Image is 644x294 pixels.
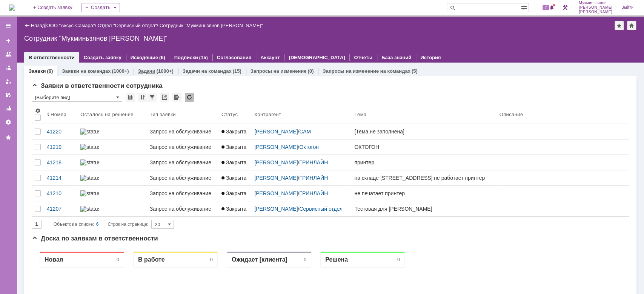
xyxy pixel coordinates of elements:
[150,206,215,212] div: Запрос на обслуживание
[148,93,157,102] div: Фильтрация...
[254,159,298,165] a: [PERSON_NAME]
[80,206,99,212] img: statusbar-100 (1).png
[254,144,348,150] div: /
[77,139,146,155] a: statusbar-100 (1).png
[299,206,343,212] a: Сервисный отдел
[221,206,246,212] span: Закрыта
[32,235,158,242] span: Доска по заявкам в ответственности
[221,159,246,165] span: Закрыта
[84,55,121,60] a: Создать заявку
[44,105,77,124] th: Номер
[47,68,53,74] div: (6)
[294,11,316,18] div: Решена
[354,129,493,135] div: [Тема не заполнена]
[54,222,94,227] span: Объектов в списке:
[62,68,111,74] a: Заявки на командах
[218,139,251,155] a: Закрыта
[172,93,181,102] div: Экспорт списка
[44,155,77,170] a: 41218
[366,11,368,17] div: 0
[80,144,99,150] img: statusbar-100 (1).png
[254,190,348,196] div: /
[85,11,88,17] div: 0
[251,68,307,74] a: Запросы на изменение
[254,175,348,181] div: /
[44,139,77,155] a: 41219
[2,35,14,47] a: Создать заявку
[221,175,246,181] span: Закрыта
[147,139,218,155] a: Запрос на обслуживание
[160,93,169,102] div: Скопировать ссылку на список
[46,23,95,28] a: ООО "Аксус-Самара"
[77,105,146,124] th: Осталось на решение
[218,170,251,185] a: Закрыта
[217,55,252,60] a: Согласования
[233,68,241,74] div: (15)
[351,155,496,170] a: принтер
[351,124,496,139] a: [Тема не заполнена]
[80,190,99,196] img: statusbar-100 (1).png
[561,3,570,12] a: Перейти в интерфейс администратора
[351,201,496,216] a: Тестовая для [PERSON_NAME]
[150,175,215,181] div: Запрос на обслуживание
[159,55,165,60] div: (6)
[272,11,275,17] div: 0
[323,68,410,74] a: Запросы на изменение на командах
[200,11,256,18] div: Ожидает [клиента]
[354,175,493,181] div: на складе [STREET_ADDRESS] не работает принтер
[254,112,281,117] div: Контрагент
[218,105,251,124] th: Статус
[44,124,77,139] a: 41220
[147,155,218,170] a: Запрос на обслуживание
[615,21,624,30] div: Добавить в избранное
[47,175,74,181] div: 41214
[9,5,15,11] img: logo
[579,10,612,14] span: [PERSON_NAME]
[354,144,493,150] div: ОКТОГОН
[147,186,218,201] a: Запрос на обслуживание
[254,129,348,135] div: /
[174,55,198,60] a: Подписки
[150,159,215,165] div: Запрос на обслуживание
[218,201,251,216] a: Закрыта
[218,155,251,170] a: Закрыта
[147,124,218,139] a: Запрос на обслуживание
[299,159,328,165] a: ГРИНЛАЙН
[150,112,176,117] div: Тип заявки
[45,22,46,28] div: |
[35,108,41,114] span: Настройки
[221,129,246,135] span: Закрыта
[221,190,246,196] span: Закрыта
[150,190,215,196] div: Запрос на обслуживание
[254,175,298,181] a: [PERSON_NAME]
[627,21,636,30] div: Сделать домашней страницей
[47,129,74,135] div: 41220
[381,55,411,60] a: База знаний
[47,190,74,196] div: 41210
[126,93,135,102] div: Сохранить вид
[260,55,280,60] a: Аккаунт
[24,35,636,42] div: Сотрудник "Мукминьзянов [PERSON_NAME]"
[138,68,155,74] a: Задачи
[254,129,298,135] a: [PERSON_NAME]
[354,190,493,196] div: не печатает принтер
[77,124,146,139] a: statusbar-60 (1).png
[521,3,529,11] span: Расширенный поиск
[221,112,238,117] div: Статус
[299,144,319,150] a: Октогон
[354,159,493,165] div: принтер
[351,105,496,124] th: Тема
[412,68,418,74] div: (5)
[150,129,215,135] div: Запрос на обслуживание
[351,170,496,185] a: на складе [STREET_ADDRESS] не работает принтер
[543,5,549,10] span: 7
[420,55,441,60] a: История
[185,93,194,102] div: Обновлять список
[183,68,232,74] a: Задачи на командах
[77,201,146,216] a: statusbar-100 (1).png
[499,112,523,117] div: Описание
[147,170,218,185] a: Запрос на обслуживание
[32,82,163,89] span: Заявки в ответственности сотрудника
[77,186,146,201] a: statusbar-100 (1).png
[351,186,496,201] a: не печатает принтер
